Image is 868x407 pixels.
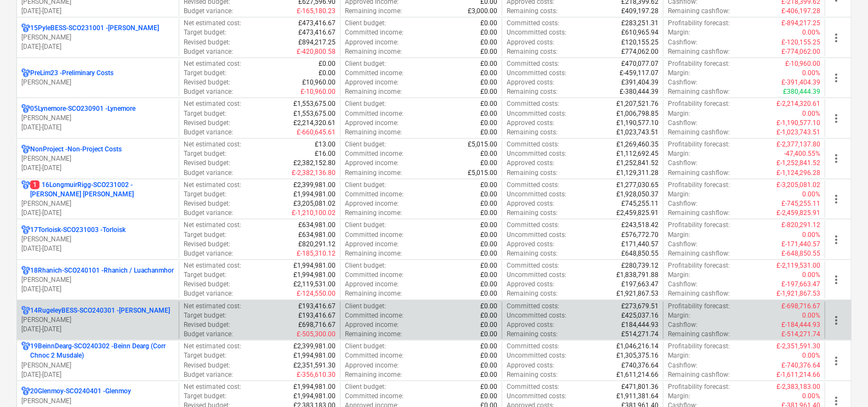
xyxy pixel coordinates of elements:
[480,78,497,87] p: £0.00
[345,240,399,249] p: Approved income :
[300,87,336,97] p: £-10,960.00
[345,128,402,137] p: Remaining income :
[668,289,730,298] p: Remaining cashflow :
[184,249,233,258] p: Budget variance :
[781,47,820,56] p: £-774,062.00
[668,159,697,168] p: Cashflow :
[21,387,30,396] div: Project has multi currencies enabled
[184,280,230,289] p: Revised budget :
[668,199,697,208] p: Cashflow :
[668,19,730,28] p: Profitability forecast :
[781,19,820,28] p: £-894,217.25
[298,28,336,37] p: £473,416.67
[345,159,399,168] p: Approved income :
[480,28,497,37] p: £0.00
[668,87,730,97] p: Remaining cashflow :
[802,109,820,118] p: 0.00%
[468,140,497,149] p: £5,015.00
[21,325,174,334] p: [DATE] - [DATE]
[507,99,559,109] p: Committed costs :
[507,78,554,87] p: Approved costs :
[507,270,566,280] p: Uncommitted costs :
[345,78,399,87] p: Approved income :
[345,59,386,69] p: Client budget :
[21,199,174,208] p: [PERSON_NAME]
[345,208,402,218] p: Remaining income :
[507,38,554,47] p: Approved costs :
[345,28,404,37] p: Committed income :
[30,306,170,315] p: 14RugeleyBESS-SCO240301 - [PERSON_NAME]
[507,69,566,78] p: Uncommitted costs :
[507,280,554,289] p: Approved costs :
[781,7,820,16] p: £-406,197.28
[184,168,233,178] p: Budget variance :
[616,168,659,178] p: £1,129,311.28
[781,78,820,87] p: £-391,404.39
[21,225,30,235] div: Project has multi currencies enabled
[21,275,174,285] p: [PERSON_NAME]
[668,249,730,258] p: Remaining cashflow :
[802,230,820,240] p: 0.00%
[830,71,843,84] span: more_vert
[297,289,336,298] p: £-124,550.00
[293,261,336,270] p: £1,994,981.00
[507,230,566,240] p: Uncommitted costs :
[621,221,659,230] p: £243,518.42
[21,123,174,132] p: [DATE] - [DATE]
[507,140,559,149] p: Committed costs :
[616,289,659,298] p: £1,921,867.53
[184,69,226,78] p: Target budget :
[21,306,30,315] div: Project has multi currencies enabled
[184,180,241,190] p: Net estimated cost :
[21,342,174,380] div: 19BeinnDearg-SCO240302 -Beinn Dearg (Corr Chnoc 2 Musdale)[PERSON_NAME][DATE]-[DATE]
[781,199,820,208] p: £-745,255.11
[668,221,730,230] p: Profitability forecast :
[621,280,659,289] p: £197,663.47
[621,249,659,258] p: £648,850.55
[621,199,659,208] p: £745,255.11
[776,159,820,168] p: £-1,252,841.52
[668,28,690,37] p: Margin :
[776,168,820,178] p: £-1,124,296.28
[480,180,497,190] p: £0.00
[668,59,730,69] p: Profitability forecast :
[620,69,659,78] p: £-459,117.07
[616,140,659,149] p: £1,269,460.35
[480,128,497,137] p: £0.00
[345,190,404,199] p: Committed income :
[781,280,820,289] p: £-197,663.47
[292,208,336,218] p: £-1,210,100.02
[30,180,39,189] span: 1
[668,47,730,56] p: Remaining cashflow :
[621,38,659,47] p: £120,155.25
[621,78,659,87] p: £391,404.39
[776,289,820,298] p: £-1,921,867.53
[345,140,386,149] p: Client budget :
[345,19,386,28] p: Client budget :
[480,149,497,159] p: £0.00
[345,149,404,159] p: Committed income :
[480,289,497,298] p: £0.00
[184,118,230,128] p: Revised budget :
[21,285,174,294] p: [DATE] - [DATE]
[802,270,820,280] p: 0.00%
[616,208,659,218] p: £2,459,825.91
[184,47,233,56] p: Budget variance :
[616,149,659,159] p: £1,112,692.45
[830,152,843,165] span: more_vert
[30,266,174,275] p: 18Rhanich-SCO240101 - Rhanich / Luachanmhor
[293,280,336,289] p: £2,119,531.00
[776,180,820,190] p: £-3,205,081.02
[21,163,174,173] p: [DATE] - [DATE]
[293,99,336,109] p: £1,553,675.00
[184,208,233,218] p: Budget variance :
[668,140,730,149] p: Profitability forecast :
[830,112,843,125] span: more_vert
[781,240,820,249] p: £-171,440.57
[30,104,135,114] p: 05Lynemore-SCO230901 - Lynemore
[621,59,659,69] p: £470,077.07
[776,261,820,270] p: £-2,119,531.00
[480,118,497,128] p: £0.00
[668,78,697,87] p: Cashflow :
[668,149,690,159] p: Margin :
